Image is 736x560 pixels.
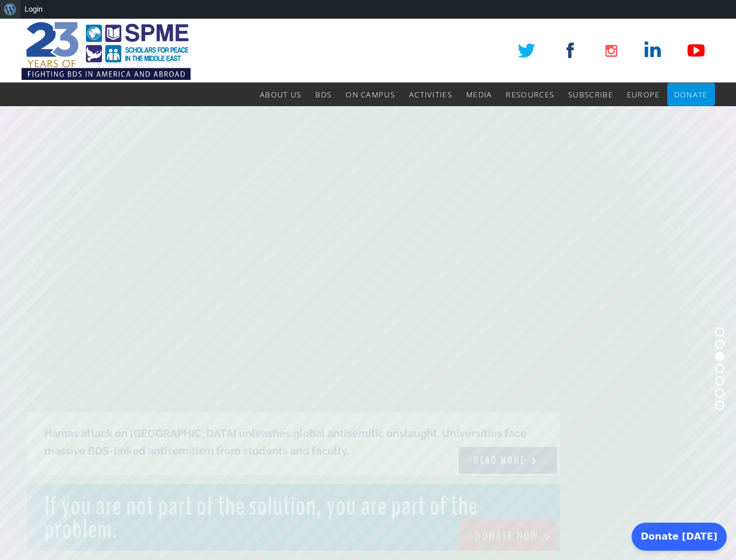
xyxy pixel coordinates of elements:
span: Subscribe [568,89,613,100]
a: Subscribe [568,83,613,106]
span: BDS [315,89,332,100]
a: BDS [315,83,332,106]
span: Media [466,89,492,100]
a: About Us [260,83,301,106]
a: Media [466,83,492,106]
span: Donate [674,89,708,100]
a: Resources [506,83,554,106]
a: Europe [627,83,660,106]
img: SPME [22,19,191,83]
a: Donate [674,83,708,106]
a: Activities [409,83,452,106]
span: Europe [627,89,660,100]
span: On Campus [346,89,395,100]
a: On Campus [346,83,395,106]
span: Activities [409,89,452,100]
span: Resources [506,89,554,100]
span: About Us [260,89,301,100]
